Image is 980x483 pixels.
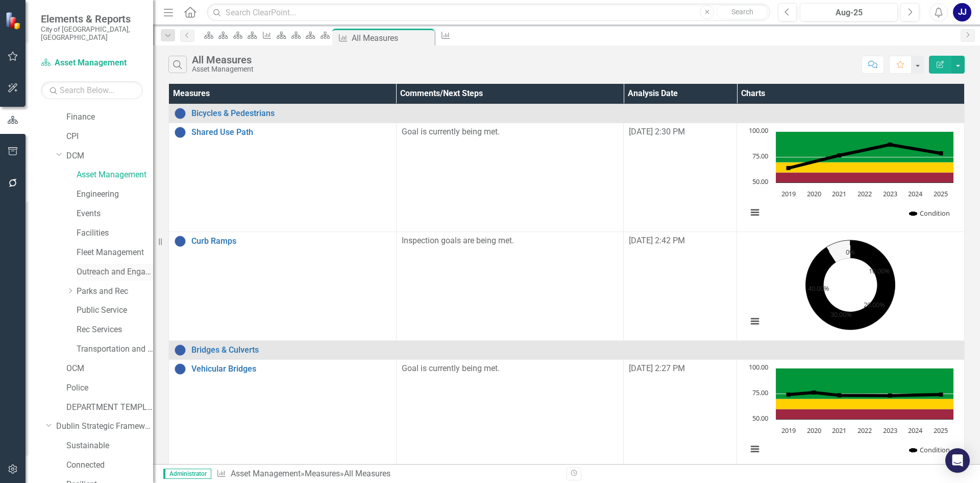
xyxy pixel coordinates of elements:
[909,426,923,435] text: 2024
[41,81,143,99] input: Search Below...
[66,111,153,123] a: Finance
[191,128,391,137] a: Shared Use Path
[5,11,23,29] img: ClearPoint Strategy
[402,126,619,138] p: Goal is currently being met.
[934,189,948,198] text: 2025
[781,426,796,435] text: 2019
[66,382,153,394] a: Police
[807,426,821,435] text: 2020
[812,390,816,395] path: 2020, 76. Condition.
[787,166,791,170] path: 2019, 64.1. Condition.
[911,445,949,454] button: Show Condition
[192,65,254,73] div: Asset Management
[945,448,970,473] div: Open Intercom Messenger
[169,340,965,359] td: Double-Click to Edit Right Click for Context Menu
[846,247,855,257] text: 0%
[939,151,943,155] path: 2025, 78.5. Condition.
[41,25,143,42] small: City of [GEOGRAPHIC_DATA], [GEOGRAPHIC_DATA]
[857,426,872,435] text: 2022
[806,240,895,330] path: 50. Inspections.
[396,232,624,340] td: Double-Click to Edit
[717,5,768,19] button: Search
[832,426,847,435] text: 2021
[191,237,391,246] a: Curb Ramps
[402,363,619,375] p: Goal is currently being met.
[629,235,731,247] div: [DATE] 2:42 PM
[781,189,796,198] text: 2019
[191,346,959,355] a: Bridges & Culverts
[748,314,762,329] button: View chart menu, Chart
[731,8,753,16] span: Search
[77,286,153,297] a: Parks and Rec
[752,177,768,186] text: 50.00
[808,284,830,293] text: 40.00%
[191,109,959,118] a: Bicycles & Pedestrians
[41,57,143,69] a: Asset Management
[77,343,153,355] a: Transportation and Mobility
[77,208,153,220] a: Events
[344,469,390,478] div: All Measures
[396,123,624,232] td: Double-Click to Edit
[838,153,842,157] path: 2021, 76.5. Condition.
[352,32,432,44] div: All Measures
[742,363,959,465] svg: Interactive chart
[77,305,153,316] a: Public Service
[869,266,890,275] text: 10.00%
[174,363,186,375] img: No Information
[77,189,153,200] a: Engineering
[169,232,397,340] td: Double-Click to Edit Right Click for Context Menu
[163,469,211,479] span: Administrator
[883,189,897,198] text: 2023
[749,126,768,135] text: 100.00
[231,469,301,478] a: Asset Management
[174,344,186,356] img: No Information
[174,107,186,120] img: No Information
[888,394,892,398] path: 2023, 73. Condition.
[66,363,153,375] a: OCM
[883,426,897,435] text: 2023
[911,209,949,218] button: Show Condition
[77,266,153,278] a: Outreach and Engagement
[56,421,153,432] a: Dublin Strategic Framework
[66,459,153,471] a: Connected
[831,310,852,319] text: 30.00%
[909,189,923,198] text: 2024
[838,393,842,397] path: 2021, 73.3. Condition.
[787,393,791,397] path: 2019, 74. Condition.
[742,235,959,337] div: Chart. Highcharts interactive chart.
[174,235,186,247] img: No Information
[192,54,254,65] div: All Measures
[807,189,821,198] text: 2020
[857,189,872,198] text: 2022
[752,151,768,160] text: 75.00
[864,300,886,309] text: 20.00%
[742,126,959,228] div: Chart. Highcharts interactive chart.
[748,205,762,220] button: View chart menu, Chart
[41,13,143,25] span: Elements & Reports
[742,126,959,228] svg: Interactive chart
[934,426,948,435] text: 2025
[174,126,186,139] img: No Information
[207,4,770,21] input: Search ClearPoint...
[629,363,731,375] div: [DATE] 2:27 PM
[939,393,943,397] path: 2025, 74. Condition.
[752,413,768,423] text: 50.00
[77,227,153,239] a: Facilities
[742,235,959,337] svg: Interactive chart
[629,126,731,138] div: [DATE] 2:30 PM
[953,3,971,21] button: JJ
[66,440,153,452] a: Sustainable
[169,104,965,123] td: Double-Click to Edit Right Click for Context Menu
[66,131,153,143] a: CPI
[748,442,762,456] button: View chart menu, Chart
[169,123,397,232] td: Double-Click to Edit Right Click for Context Menu
[749,362,768,372] text: 100.00
[77,169,153,181] a: Asset Management
[66,150,153,162] a: DCM
[191,364,391,374] a: Vehicular Bridges
[402,235,619,247] p: Inspection goals are being met.
[752,388,768,397] text: 75.00
[66,402,153,413] a: DEPARTMENT TEMPLATE
[77,324,153,336] a: Rec Services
